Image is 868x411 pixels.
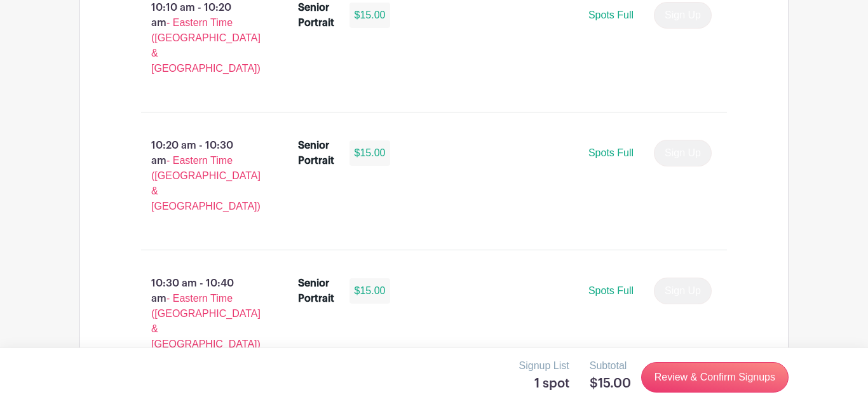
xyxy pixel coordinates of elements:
[121,271,278,357] p: 10:30 am - 10:40 am
[151,293,261,349] span: - Eastern Time ([GEOGRAPHIC_DATA] & [GEOGRAPHIC_DATA])
[590,358,631,374] p: Subtotal
[298,138,334,168] div: Senior Portrait
[641,362,789,393] a: Review & Confirm Signups
[349,278,391,304] div: $15.00
[121,133,278,219] p: 10:20 am - 10:30 am
[590,376,631,391] h5: $15.00
[588,10,634,20] span: Spots Full
[588,147,634,158] span: Spots Full
[151,155,261,212] span: - Eastern Time ([GEOGRAPHIC_DATA] & [GEOGRAPHIC_DATA])
[519,376,569,391] h5: 1 spot
[151,17,261,74] span: - Eastern Time ([GEOGRAPHIC_DATA] & [GEOGRAPHIC_DATA])
[298,276,334,306] div: Senior Portrait
[349,140,391,166] div: $15.00
[588,285,634,296] span: Spots Full
[349,3,391,28] div: $15.00
[519,358,569,374] p: Signup List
